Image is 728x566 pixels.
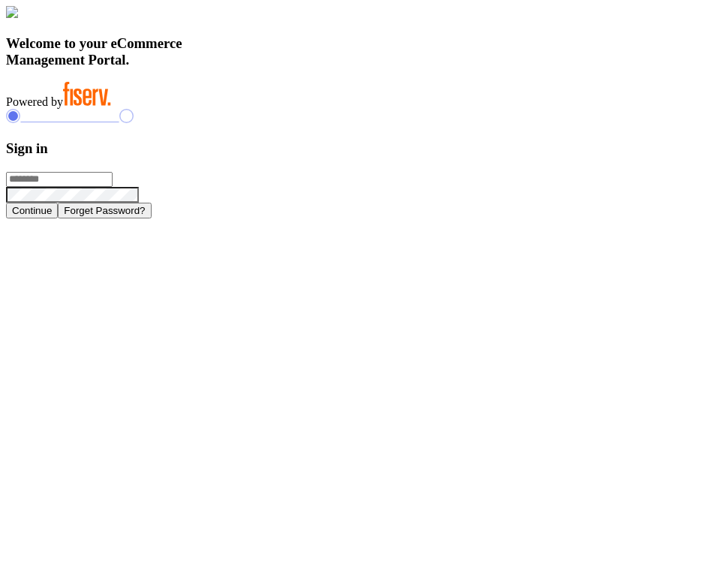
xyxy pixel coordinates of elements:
h3: Sign in [6,140,722,157]
button: Forget Password? [58,203,151,218]
img: card_Illustration.svg [6,6,18,18]
h3: Welcome to your eCommerce Management Portal. [6,35,722,68]
span: Powered by [6,95,63,108]
button: Continue [6,203,58,218]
